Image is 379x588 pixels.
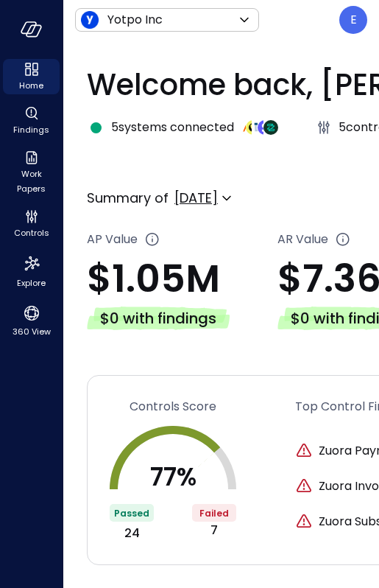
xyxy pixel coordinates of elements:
span: AR Value [277,231,328,253]
div: [DATE] [174,186,218,211]
p: E [350,11,357,29]
img: integration-logo [263,120,278,135]
span: Controls [14,225,49,240]
span: $1.05M [87,251,220,305]
p: Yotpo Inc [107,11,163,29]
span: 360 View [13,324,51,339]
span: Passed [114,507,149,519]
div: Controls [3,206,60,242]
span: 24 [124,525,140,542]
span: Failed [199,507,229,519]
div: $0 with findings [87,307,230,330]
span: 5 systems connected [111,119,234,136]
a: Controls Score [110,398,236,416]
span: 7 [210,522,218,539]
img: integration-logo [246,120,261,135]
span: Home [19,78,43,93]
img: integration-logo [240,120,255,135]
p: 77 % [150,464,196,489]
img: integration-logo [252,120,266,135]
span: Work Papers [9,167,54,196]
div: Work Papers [3,147,60,197]
div: 360 View [3,301,60,340]
span: AP Value [87,231,138,253]
a: $0 with findings [87,303,277,330]
p: Summary of [87,188,169,208]
div: Findings [3,103,60,139]
div: Explore [3,251,60,292]
img: Icon [81,11,99,29]
span: Explore [17,276,46,290]
div: Home [3,59,60,94]
div: Ela Gottesman [339,6,367,34]
img: integration-logo [258,120,272,135]
span: Findings [13,122,49,137]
